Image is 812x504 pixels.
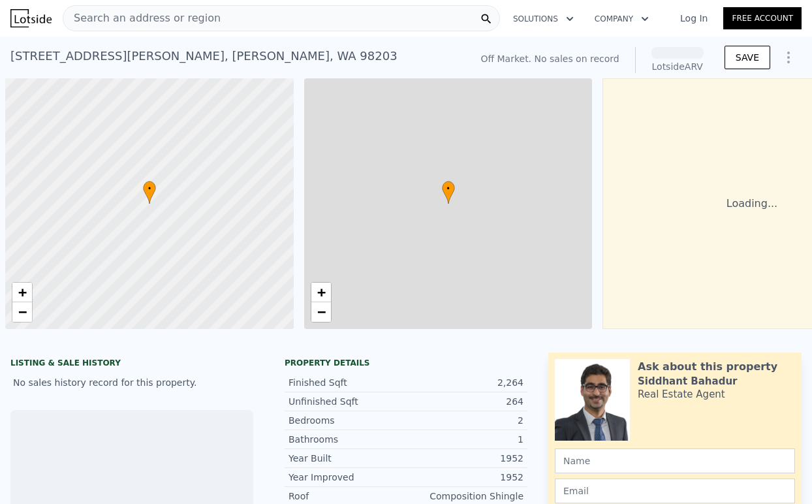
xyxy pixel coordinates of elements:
[317,284,325,300] span: +
[406,433,523,446] div: 1
[12,283,32,302] a: Zoom in
[406,395,523,408] div: 264
[311,302,331,322] a: Zoom out
[289,433,406,446] div: Bathrooms
[651,60,704,73] div: Lotside ARV
[63,10,221,26] span: Search an address or region
[638,388,725,401] div: Real Estate Agent
[289,471,406,484] div: Year Improved
[12,302,32,322] a: Zoom out
[143,183,156,195] span: •
[143,181,156,204] div: •
[442,183,455,195] span: •
[406,452,523,465] div: 1952
[285,358,527,368] div: Property details
[584,7,659,31] button: Company
[289,376,406,389] div: Finished Sqft
[480,52,619,65] div: Off Market. No sales on record
[555,479,795,503] input: Email
[406,376,523,389] div: 2,264
[289,395,406,408] div: Unfinished Sqft
[725,46,770,69] button: SAVE
[723,7,802,29] a: Free Account
[638,359,777,375] div: Ask about this property
[10,9,52,27] img: Lotside
[18,284,27,300] span: +
[10,47,398,65] div: [STREET_ADDRESS][PERSON_NAME] , [PERSON_NAME] , WA 98203
[442,181,455,204] div: •
[555,449,795,473] input: Name
[289,452,406,465] div: Year Built
[289,414,406,427] div: Bedrooms
[289,490,406,503] div: Roof
[311,283,331,302] a: Zoom in
[10,358,253,371] div: LISTING & SALE HISTORY
[664,12,723,25] a: Log In
[775,44,802,71] button: Show Options
[638,375,737,388] div: Siddhant Bahadur
[503,7,584,31] button: Solutions
[406,471,523,484] div: 1952
[10,371,253,394] div: No sales history record for this property.
[406,414,523,427] div: 2
[406,490,523,503] div: Composition Shingle
[18,304,27,320] span: −
[317,304,325,320] span: −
